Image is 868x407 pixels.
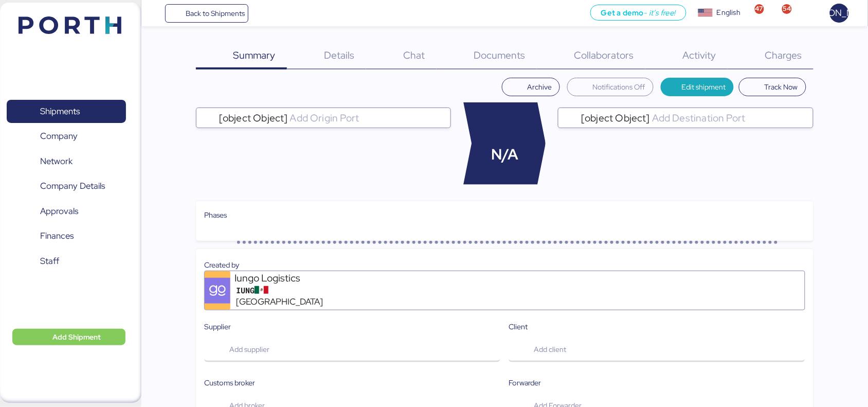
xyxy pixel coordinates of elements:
span: Archive [527,81,552,93]
span: Add client [534,343,566,356]
input: [object Object] [650,112,809,124]
button: Menu [148,5,165,22]
button: Notifications Off [567,78,654,96]
a: Approvals [7,200,126,223]
span: Finances [40,228,74,243]
span: Shipments [40,104,80,119]
span: Chat [404,48,425,62]
div: Iungo Logistics [234,271,358,285]
button: Add client [509,337,805,362]
span: Charges [765,48,802,62]
span: Staff [40,254,59,269]
span: Network [40,154,73,169]
span: Approvals [40,204,78,219]
button: Edit shipment [661,78,734,96]
a: Back to Shipments [165,4,249,23]
div: Created by [204,259,805,271]
span: N/A [491,144,518,166]
button: Add supplier [204,337,501,362]
span: Add supplier [229,343,269,356]
div: English [717,7,740,18]
a: Company [7,125,126,148]
span: Track Now [765,81,798,93]
span: Back to Shipments [186,7,245,20]
span: Details [324,48,355,62]
a: Finances [7,224,126,248]
span: [object Object] [581,113,650,122]
span: [GEOGRAPHIC_DATA] [236,295,323,308]
button: Archive [502,78,560,96]
button: Add Shipment [12,329,125,345]
div: Phases [204,209,805,221]
a: Company Details [7,174,126,198]
span: [object Object] [219,113,288,122]
a: Network [7,150,126,173]
button: Track Now [739,78,806,96]
span: Collaborators [574,48,634,62]
span: Company [40,129,78,144]
span: Summary [233,48,276,62]
span: Add Shipment [52,331,101,343]
span: Edit shipment [681,81,726,93]
a: Staff [7,250,126,273]
span: Documents [474,48,526,62]
a: Shipments [7,100,126,123]
input: [object Object] [288,112,447,124]
span: Company Details [40,179,105,193]
span: Activity [683,48,716,62]
span: Notifications Off [593,81,645,93]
